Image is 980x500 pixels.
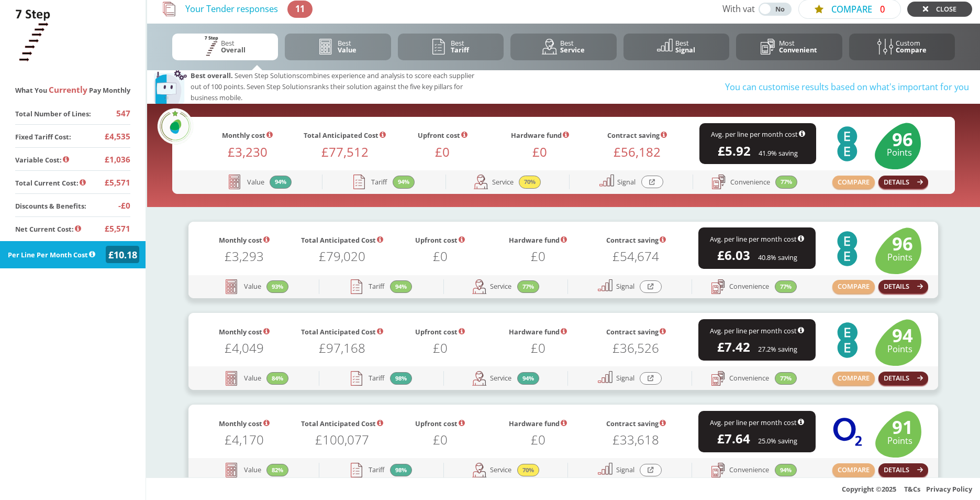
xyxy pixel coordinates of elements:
[393,176,415,189] div: 94%
[758,251,797,264] h4: 40.8 % saving
[758,434,797,447] h4: 25.0 % saving
[926,484,972,494] a: Privacy Policy
[489,234,587,246] div: Hardware fund
[772,6,788,13] div: No
[390,464,412,477] div: 98%
[489,338,587,354] h1: £0
[832,463,875,477] button: COMPARE
[293,338,391,354] h1: £97,168
[391,246,489,263] h1: £0
[779,45,817,55] b: Convenient
[195,338,293,354] h1: £4,049
[195,325,293,338] div: Monthly cost
[394,129,491,142] div: Upfront cost
[560,45,585,55] b: Service
[293,325,391,338] div: Total Anticipated Cost
[118,198,130,213] div: - £0
[717,245,750,262] h1: £6.03
[296,142,394,158] h1: £77,512
[369,283,384,290] span: Tariff
[878,372,929,385] button: DETAILS
[293,234,391,246] div: Total Anticipated Cost
[729,375,769,382] span: Convenience
[371,179,387,186] span: Tariff
[221,45,246,55] b: Overall
[491,142,588,158] h1: £0
[759,147,798,159] h4: 41.9 % saving
[717,429,750,445] h1: £7.64
[247,179,264,186] span: Value
[886,131,913,146] h1: 96
[491,129,588,142] div: Hardware fund
[293,430,391,446] h1: £100,077
[199,142,296,158] h1: £3,230
[49,84,87,95] span: Currently
[616,283,634,290] span: Signal
[293,246,391,263] h1: £79,020
[896,45,927,55] b: Compare
[266,464,288,477] div: 82%
[490,283,511,290] span: Service
[105,221,130,236] div: £5,571
[205,36,218,57] img: 7 Step Solutions
[587,246,685,263] h1: £54,674
[221,40,246,53] div: Best
[195,430,293,446] h1: £4,170
[623,34,730,60] button: BestSignal
[244,283,261,290] span: Value
[390,372,412,385] div: 98%
[519,176,541,189] div: 70%
[195,417,293,430] div: Monthly cost
[16,9,51,64] img: Predict Mobile
[244,375,261,382] span: Value
[616,375,634,382] span: Signal
[15,220,81,236] div: Net Current Cost:
[587,325,685,338] div: Contract saving
[729,466,769,473] span: Convenience
[154,70,187,104] img: Predict Mobile
[587,417,685,430] div: Contract saving
[886,250,913,264] div: Points
[369,375,384,382] span: Tariff
[517,280,539,294] div: 77%
[878,176,929,189] button: DETAILS
[15,197,86,213] div: Discounts & Benefits:
[15,83,131,96] div: What You Pay Monthly
[878,280,929,294] button: DETAILS
[391,417,489,430] div: Upfront cost
[616,466,634,473] span: Signal
[886,327,913,342] h1: 94
[587,234,685,246] div: Contract saving
[490,375,511,382] span: Service
[736,34,842,60] button: MostConvenient
[699,128,816,140] div: Avg. per line per month cost
[886,433,913,448] div: Points
[729,283,769,290] span: Convenience
[675,45,695,55] b: Signal
[15,127,71,144] div: Fixed Tariff Cost:
[172,34,279,60] button: BestOverall
[886,146,913,160] div: Points
[15,104,91,121] div: Total Number of Lines:
[105,152,130,167] div: £1,036
[775,464,797,477] div: 94%
[588,142,686,158] h1: £56,182
[675,40,695,53] div: Best
[489,430,587,446] h1: £0
[698,233,816,245] div: Avg. per line per month cost
[185,3,278,15] h1: Your Tender responses
[587,338,685,354] h1: £36,526
[698,416,816,429] div: Avg. per line per month cost
[832,176,875,189] button: COMPARE
[15,150,69,167] div: Variable Cost:
[759,3,792,16] button: YesNo
[489,325,587,338] div: Hardware fund
[904,484,920,494] a: T&Cs
[886,419,913,434] h1: 91
[510,34,617,60] button: BestService
[106,246,139,263] div: £10.18
[489,246,587,263] h1: £0
[698,324,816,337] div: Avg. per line per month cost
[775,176,797,189] div: 77%
[878,463,929,477] button: DETAILS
